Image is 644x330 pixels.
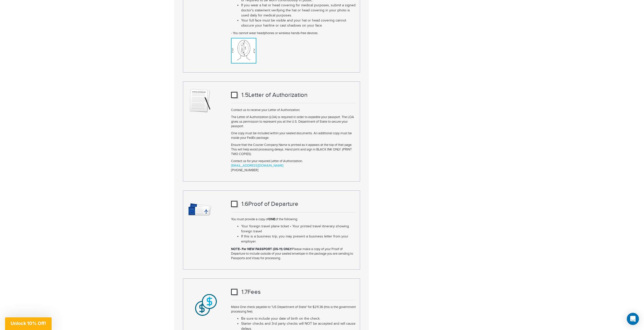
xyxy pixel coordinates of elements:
span: 6 [245,201,248,208]
p: - You cannot wear headphones or wireless hands-free devices. [231,31,356,35]
p: You must provide a copy of of the following: [231,217,356,222]
p: Ensure that the Courier Company Name is printed as it appears at the top of that page. This will ... [231,143,356,156]
h3: 1. Proof of Departure [231,201,356,207]
h3: 1. Fees [231,289,356,295]
img: Checkbox [231,289,238,296]
p: Contact us for your required Letter of Authorization. [PHONE_NUMBER] [231,159,356,172]
strong: NOTE- For NEW PASSPORT (DS-11) ONLY: [231,247,292,251]
p: Please make a copy of your Proof of Departure to include outside of your sealed envelope in the p... [231,247,356,260]
li: If you wear a hat or head covering for medical purposes, submit a signed doctor's statement verif... [241,3,356,18]
span: 5 [245,92,248,99]
img: letter_authorization.png [187,88,212,113]
span: Unlock 10% Off! [11,321,46,326]
div: Unlock 10% Off! [5,317,52,330]
img: cl-ico-fee.png [187,285,224,325]
li: Your full face must be visible and your hat or head covering cannot obscure your hairline or cast... [241,18,356,28]
p: Make One check payable to "US Department of State" for $211.36 (this is the government processing... [231,305,356,314]
img: Checkbox [231,92,238,99]
li: Be sure to include your date of birth on the check. [241,316,356,321]
div: Open Intercom Messenger [627,313,639,325]
p: The Letter of Authorization (LOA) is required in order to expedite your passport. The LOA gives u... [231,115,356,128]
li: If this is a business trip, you may present a business letter from your employer. [241,234,356,244]
a: [EMAIL_ADDRESS][DOMAIN_NAME] [231,164,283,168]
p: Contact us to receive your Letter of Authorization. [231,108,356,112]
img: itinerary-icon.png [187,197,212,222]
img: Checkbox [231,201,238,208]
span: 7 [244,289,247,296]
li: Your foreign travel plane ticket • Your printed travel itinerary showing foreign travel [241,224,356,234]
strong: ONE [268,217,275,221]
h3: 1. Letter of Authorization [231,92,356,98]
p: One copy must be included within your sealed documents. An additional copy must be inside your Fe... [231,131,356,140]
